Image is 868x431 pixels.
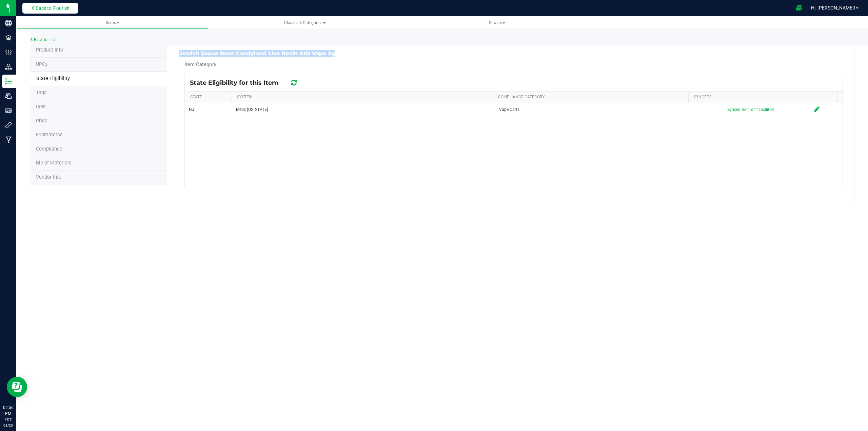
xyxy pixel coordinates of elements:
[489,20,505,25] span: Strains
[190,95,202,99] a: STATE
[36,174,61,180] span: Vendor Info
[22,3,78,14] button: Back to Flourish
[36,76,70,81] span: Tag
[5,20,12,26] inline-svg: Company
[36,160,71,166] span: Bill of Materials
[499,106,519,113] span: Vape Carts
[3,405,13,423] p: 02:56 PM EDT
[36,132,63,138] span: Ecommerce
[36,5,70,11] span: Back to Flourish
[30,37,55,42] a: Back to List
[5,107,12,114] inline-svg: User Roles
[791,1,807,15] span: Open Ecommerce Menu
[237,95,252,99] a: SYSTEM
[106,20,119,25] span: Items
[727,107,774,112] span: Synced for 1 of 1 facilities
[190,79,285,86] span: State Eligibility for this Item
[3,423,13,428] p: 08/20
[5,49,12,56] inline-svg: Configuration
[36,47,63,53] span: Product Info
[36,90,46,96] span: Tag
[498,95,545,99] a: COMPLIANCE CATEGORY
[7,377,27,397] iframe: Resource center
[5,63,12,70] inline-svg: Distribution
[5,93,12,99] inline-svg: Users
[184,61,216,67] span: Item Category
[5,122,12,129] inline-svg: Integrations
[179,51,509,57] h3: Jewish Sauce Boss Candyland Live Resin AIO Vape 2g
[5,78,12,85] inline-svg: Inventory
[284,20,326,25] span: Classes & Categories
[36,118,47,124] span: Price
[5,136,12,143] inline-svg: Manufacturing
[814,106,820,113] i: Configure
[236,106,268,113] span: Metrc [US_STATE]
[5,34,12,41] inline-svg: Facilities
[811,5,855,11] span: Hi, [PERSON_NAME]!
[36,146,62,152] span: Compliance
[694,95,711,99] a: SYNCED?
[189,106,194,113] span: NJ
[36,104,46,110] span: Cost
[36,61,47,67] span: Tag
